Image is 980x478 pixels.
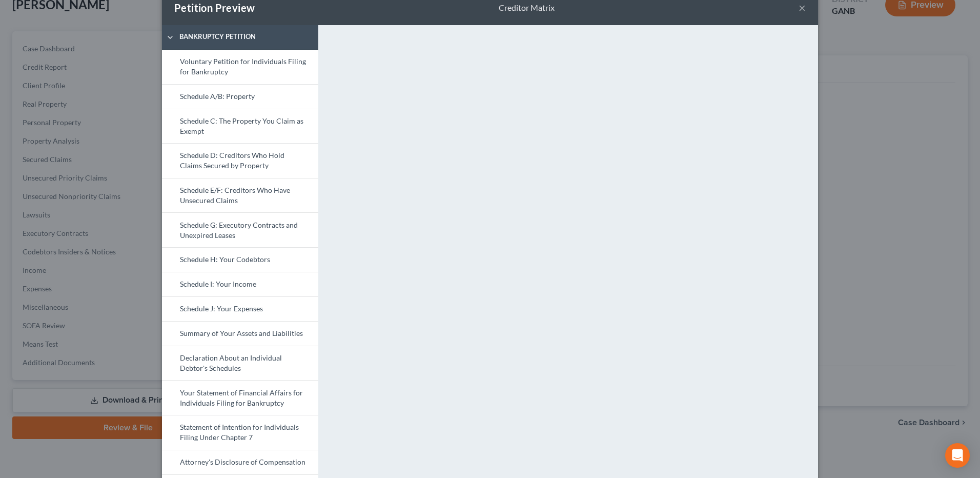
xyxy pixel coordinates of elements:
span: Bankruptcy Petition [174,32,319,42]
a: Summary of Your Assets and Liabilities [162,321,318,346]
a: Declaration About an Individual Debtor's Schedules [162,346,318,381]
div: Creditor Matrix [499,2,555,14]
a: Bankruptcy Petition [162,25,318,50]
div: Open Intercom Messenger [945,443,970,468]
a: Statement of Intention for Individuals Filing Under Chapter 7 [162,415,318,450]
a: Attorney's Disclosure of Compensation [162,450,318,474]
a: Voluntary Petition for Individuals Filing for Bankruptcy [162,50,318,84]
a: Schedule J: Your Expenses [162,296,318,321]
a: Schedule G: Executory Contracts and Unexpired Leases [162,212,318,247]
a: Your Statement of Financial Affairs for Individuals Filing for Bankruptcy [162,380,318,415]
a: Schedule C: The Property You Claim as Exempt [162,109,318,144]
div: Petition Preview [174,1,255,15]
button: × [799,2,806,14]
a: Schedule E/F: Creditors Who Have Unsecured Claims [162,178,318,213]
a: Schedule A/B: Property [162,84,318,109]
a: Schedule D: Creditors Who Hold Claims Secured by Property [162,143,318,178]
iframe: <object ng-attr-data='[URL][DOMAIN_NAME]' type='application/pdf' width='100%' height='800px'></ob... [353,50,793,460]
a: Schedule I: Your Income [162,272,318,296]
a: Schedule H: Your Codebtors [162,247,318,272]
